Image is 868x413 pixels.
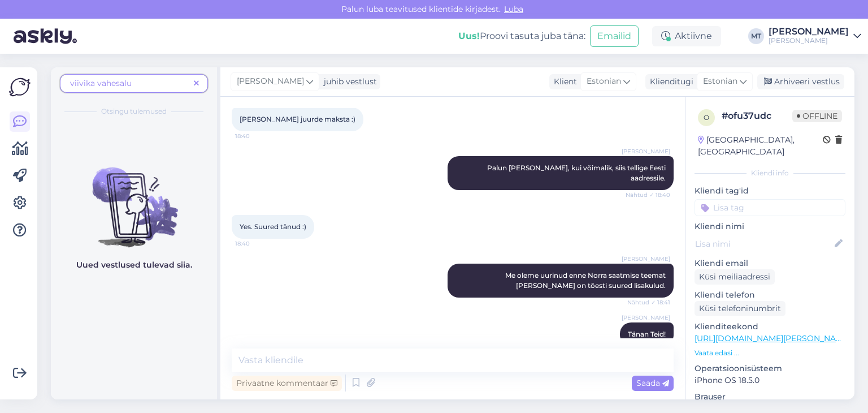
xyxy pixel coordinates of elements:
[652,26,721,46] div: Aktiivne
[505,271,667,290] span: Me oleme uurinud enne Norra saatmise teemat [PERSON_NAME] on tõesti suured lisakulud.
[757,74,844,89] div: Arhiveeri vestlus
[232,376,342,391] div: Privaatne kommentaar
[590,25,639,47] button: Emailid
[549,76,577,88] div: Klient
[695,221,845,233] p: Kliendi nimi
[645,76,693,88] div: Klienditugi
[748,28,764,44] div: MT
[501,4,527,14] span: Luba
[695,257,845,269] p: Kliendi email
[695,375,845,386] p: iPhone OS 18.5.0
[235,239,277,248] span: 18:40
[627,298,670,307] span: Nähtud ✓ 18:41
[101,106,167,117] span: Otsingu tulemused
[695,391,845,403] p: Brauser
[636,378,669,388] span: Saada
[51,147,217,249] img: No chats
[695,185,845,197] p: Kliendi tag'id
[240,115,355,123] span: [PERSON_NAME] juurde maksta :)
[695,168,845,178] div: Kliendi info
[792,110,842,122] span: Offline
[319,76,377,88] div: juhib vestlust
[695,301,785,316] div: Küsi telefoninumbrit
[695,363,845,375] p: Operatsioonisüsteem
[695,348,845,358] p: Vaata edasi ...
[628,330,666,338] span: Tänan Teid!
[9,76,31,98] img: Askly Logo
[695,321,845,333] p: Klienditeekond
[722,109,792,123] div: # ofu37udc
[695,238,832,250] input: Lisa nimi
[703,75,737,88] span: Estonian
[626,191,670,199] span: Nähtud ✓ 18:40
[76,259,192,271] p: Uued vestlused tulevad siia.
[622,255,670,263] span: [PERSON_NAME]
[695,289,845,301] p: Kliendi telefon
[695,269,775,285] div: Küsi meiliaadressi
[695,333,850,343] a: [URL][DOMAIN_NAME][PERSON_NAME]
[487,164,667,182] span: Palun [PERSON_NAME], kui võimalik, siis tellige Eesti aadressile.
[769,27,861,45] a: [PERSON_NAME][PERSON_NAME]
[622,313,670,322] span: [PERSON_NAME]
[458,31,480,41] b: Uus!
[458,29,585,43] div: Proovi tasuta juba täna:
[769,27,849,36] div: [PERSON_NAME]
[235,132,277,140] span: 18:40
[704,113,709,122] span: o
[237,75,304,88] span: [PERSON_NAME]
[698,134,823,158] div: [GEOGRAPHIC_DATA], [GEOGRAPHIC_DATA]
[695,199,845,216] input: Lisa tag
[769,36,849,45] div: [PERSON_NAME]
[240,222,306,231] span: Yes. Suured tänud :)
[70,78,132,88] span: viivika vahesalu
[622,147,670,156] span: [PERSON_NAME]
[587,75,621,88] span: Estonian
